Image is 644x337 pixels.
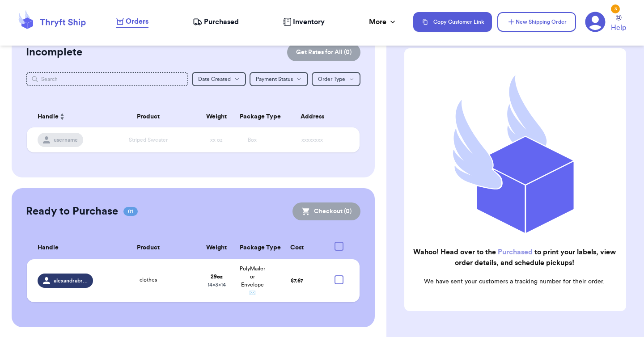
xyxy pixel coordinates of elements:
[54,277,88,284] span: alexandrabrooke
[193,17,239,27] a: Purchased
[234,236,270,259] th: Package Type
[498,249,533,256] a: Purchased
[26,204,118,219] h2: Ready to Purchase
[248,137,257,143] span: Box
[198,76,231,82] span: Date Created
[54,136,78,143] span: username
[38,112,59,122] span: Handle
[208,282,226,287] span: 14 x 3 x 14
[129,137,168,143] span: Striped Sweater
[411,277,617,286] p: We have sent your customers a tracking number for their order.
[270,236,324,259] th: Cost
[301,137,323,143] span: xxxxxxxx
[38,243,59,253] span: Handle
[291,278,303,283] span: $ 7.67
[312,72,360,86] button: Order Type
[497,12,576,32] button: New Shipping Order
[210,137,223,143] span: xx oz
[199,106,234,127] th: Weight
[98,106,199,127] th: Product
[585,12,606,32] a: 3
[199,236,234,259] th: Weight
[318,76,345,82] span: Order Type
[411,247,617,268] h2: Wahoo! Head over to the to print your labels, view order details, and schedule pickups!
[59,111,66,122] button: Sort ascending
[26,72,188,86] input: Search
[369,17,397,27] div: More
[240,266,265,295] span: PolyMailer or Envelope ✉️
[611,4,620,13] div: 3
[293,17,325,27] span: Inventory
[292,202,360,220] button: Checkout (0)
[413,12,492,32] button: Copy Customer Link
[250,72,308,86] button: Payment Status
[140,277,157,282] span: clothes
[204,17,239,27] span: Purchased
[256,76,293,82] span: Payment Status
[283,17,325,27] a: Inventory
[123,207,138,216] span: 01
[611,22,626,33] span: Help
[611,15,626,33] a: Help
[98,236,199,259] th: Product
[26,45,82,59] h2: Incomplete
[211,274,223,279] strong: 29 oz
[126,16,148,27] span: Orders
[287,43,360,61] button: Get Rates for All (0)
[192,72,246,86] button: Date Created
[116,16,148,28] a: Orders
[234,106,270,127] th: Package Type
[270,106,360,127] th: Address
